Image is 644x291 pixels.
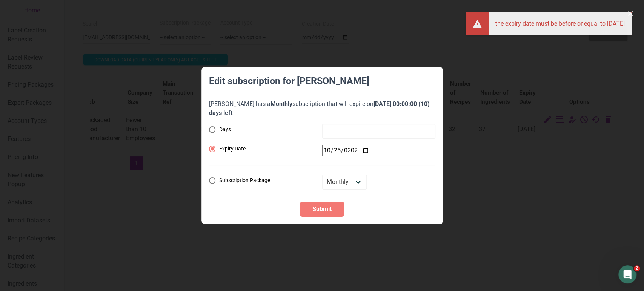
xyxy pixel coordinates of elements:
[271,100,292,107] span: Monthly
[215,177,270,184] span: Subscription Package
[209,74,435,100] h3: Edit subscription for [PERSON_NAME]
[634,265,640,271] span: 2
[618,265,636,283] iframe: Intercom live chat
[489,12,632,35] div: the expiry date must be before or equal to [DATE]
[312,205,332,214] span: Submit
[215,145,246,152] span: Expiry Date
[215,126,231,133] span: Days
[300,202,344,217] button: Submit
[209,100,435,118] p: [PERSON_NAME] has a subscription that will expire on
[322,145,370,156] input: Select an expiry date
